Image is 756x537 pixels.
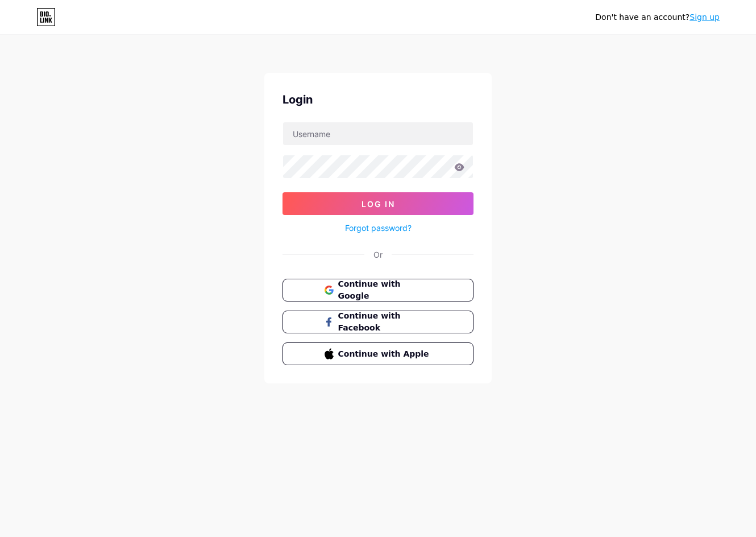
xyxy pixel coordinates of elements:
span: Log In [362,199,395,209]
span: Continue with Facebook [338,310,432,334]
a: Sign up [689,13,720,22]
button: Continue with Facebook [283,311,473,333]
button: Continue with Google [283,279,473,301]
div: Don't have an account? [595,11,720,23]
span: Continue with Google [338,278,432,302]
a: Forgot password? [345,222,412,234]
div: Or [373,249,383,261]
span: Continue with Apple [338,348,432,360]
button: Log In [283,192,473,215]
input: Username [283,122,473,145]
button: Continue with Apple [283,342,473,365]
div: Login [283,91,473,108]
